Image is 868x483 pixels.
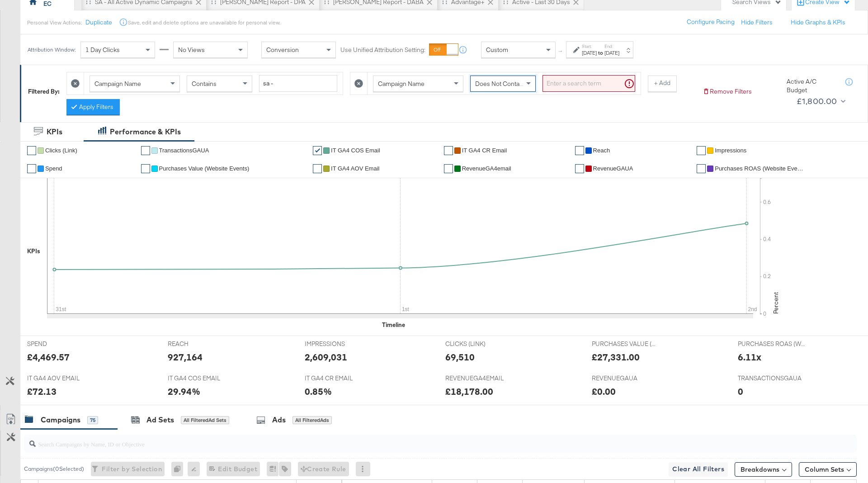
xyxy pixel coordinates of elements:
[582,49,597,57] div: [DATE]
[41,415,80,425] div: Campaigns
[557,50,565,53] span: ↑
[292,416,332,424] div: All Filtered Ads
[475,80,524,88] span: Does Not Contain
[305,340,373,348] span: IMPRESSIONS
[110,127,181,137] div: Performance & KPIs
[772,292,780,314] text: Percent
[27,146,36,155] a: ✔
[27,47,76,53] div: Attribution Window:
[171,462,188,476] div: 0
[45,165,62,172] span: Spend
[159,147,209,154] span: TransactionsGAUA
[266,46,299,54] span: Conversion
[715,147,746,154] span: Impressions
[791,18,845,27] button: Hide Graphs & KPIs
[141,146,150,155] a: ✔
[272,415,286,425] div: Ads
[313,164,322,173] a: ✔
[697,146,706,155] a: ✔
[305,374,373,383] span: IT GA4 CR EMAIL
[85,46,120,54] span: 1 Day Clicks
[331,165,379,172] span: IT GA4 AOV Email
[597,49,604,56] strong: to
[178,46,205,54] span: No Views
[648,76,677,92] button: + Add
[305,385,332,398] div: 0.85%
[462,147,507,154] span: IT GA4 CR Email
[27,19,82,26] div: Personal View Actions:
[159,165,250,172] span: Purchases Value (Website Events)
[27,350,70,364] div: £4,469.57
[27,247,40,256] div: KPIs
[604,43,619,49] label: End:
[87,416,98,424] div: 75
[45,147,77,154] span: Clicks (Link)
[128,19,280,26] div: Save, edit and delete options are unavailable for personal view.
[305,350,347,364] div: 2,609,031
[575,146,584,155] a: ✔
[168,340,236,348] span: REACH
[27,340,95,348] span: SPEND
[340,46,425,54] label: Use Unified Attribution Setting:
[738,340,806,348] span: PURCHASES ROAS (WEBSITE EVENTS)
[741,18,773,27] button: Hide Filters
[735,462,792,477] button: Breakdowns
[672,464,724,475] span: Clear All Filters
[793,94,847,109] button: £1,800.00
[593,165,633,172] span: RevenueGAUA
[697,164,706,173] a: ✔
[592,350,640,364] div: £27,331.00
[445,340,513,348] span: CLICKS (LINK)
[66,99,120,115] button: Apply Filters
[669,462,728,477] button: Clear All Filters
[85,18,112,27] button: Duplicate
[715,165,805,172] span: Purchases ROAS (Website Events)
[797,95,837,108] div: £1,800.00
[192,80,217,88] span: Contains
[331,147,380,154] span: IT GA4 COS Email
[382,321,405,329] div: Timeline
[445,385,493,398] div: £18,178.00
[738,374,806,383] span: TRANSACTIONSGAUA
[181,416,229,424] div: All Filtered Ad Sets
[27,385,57,398] div: £72.13
[799,462,857,477] button: Column Sets
[575,164,584,173] a: ✔
[27,164,36,173] a: ✔
[592,340,660,348] span: PURCHASES VALUE (WEBSITE EVENTS)
[444,164,453,173] a: ✔
[593,147,610,154] span: Reach
[259,75,337,92] input: Enter a search term
[462,165,511,172] span: RevenueGA4email
[168,350,203,364] div: 927,164
[486,46,508,54] span: Custom
[168,385,200,398] div: 29.94%
[680,14,741,30] button: Configure Pacing
[146,415,174,425] div: Ad Sets
[313,146,322,155] a: ✔
[36,431,780,449] input: Search Campaigns by Name, ID or Objective
[378,80,425,88] span: Campaign Name
[542,75,635,92] input: Enter a search term
[592,374,660,383] span: REVENUEGAUA
[47,127,62,137] div: KPIs
[94,80,141,88] span: Campaign Name
[445,374,513,383] span: REVENUEGA4EMAIL
[604,49,619,57] div: [DATE]
[444,146,453,155] a: ✔
[787,77,836,94] div: Active A/C Budget
[24,465,84,473] div: Campaigns ( 0 Selected)
[445,350,475,364] div: 69,510
[738,350,761,364] div: 6.11x
[592,385,616,398] div: £0.00
[703,87,752,96] button: Remove Filters
[168,374,236,383] span: IT GA4 COS EMAIL
[582,43,597,49] label: Start:
[27,374,95,383] span: IT GA4 AOV EMAIL
[28,87,60,96] div: Filtered By:
[141,164,150,173] a: ✔
[738,385,743,398] div: 0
